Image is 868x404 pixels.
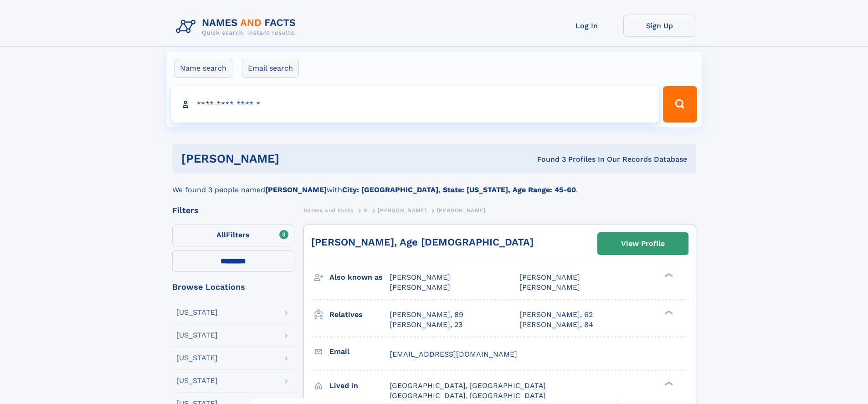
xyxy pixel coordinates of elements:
[390,350,517,358] span: [EMAIL_ADDRESS][DOMAIN_NAME]
[519,283,580,291] span: [PERSON_NAME]
[329,344,390,359] h3: Email
[216,230,226,239] span: All
[181,153,408,164] h1: [PERSON_NAME]
[176,354,218,362] div: [US_STATE]
[390,283,450,291] span: [PERSON_NAME]
[519,273,580,281] span: [PERSON_NAME]
[342,185,576,194] b: City: [GEOGRAPHIC_DATA], State: [US_STATE], Age Range: 45-60
[364,207,368,214] span: S
[364,205,368,216] a: S
[176,332,218,339] div: [US_STATE]
[378,205,426,216] a: [PERSON_NAME]
[621,233,665,254] div: View Profile
[663,309,673,315] div: ❯
[550,15,623,37] a: Log In
[390,310,463,320] a: [PERSON_NAME], 89
[598,233,688,255] a: View Profile
[174,59,232,78] label: Name search
[176,309,218,316] div: [US_STATE]
[265,185,327,194] b: [PERSON_NAME]
[390,391,546,400] span: [GEOGRAPHIC_DATA], [GEOGRAPHIC_DATA]
[519,310,593,320] a: [PERSON_NAME], 62
[663,272,673,278] div: ❯
[176,377,218,384] div: [US_STATE]
[408,154,687,164] div: Found 3 Profiles In Our Records Database
[437,207,486,214] span: [PERSON_NAME]
[172,15,303,39] img: Logo Names and Facts
[623,15,696,37] a: Sign Up
[329,307,390,322] h3: Relatives
[171,86,659,123] input: search input
[172,206,294,215] div: Filters
[172,225,294,246] label: Filters
[390,273,450,281] span: [PERSON_NAME]
[390,320,462,330] a: [PERSON_NAME], 23
[329,378,390,394] h3: Lived in
[663,86,697,123] button: Search Button
[303,205,354,216] a: Names and Facts
[519,320,593,330] a: [PERSON_NAME], 84
[242,59,299,78] label: Email search
[172,283,294,291] div: Browse Locations
[390,381,546,390] span: [GEOGRAPHIC_DATA], [GEOGRAPHIC_DATA]
[329,270,390,285] h3: Also known as
[311,236,534,248] a: [PERSON_NAME], Age [DEMOGRAPHIC_DATA]
[378,207,426,214] span: [PERSON_NAME]
[172,174,696,195] div: We found 3 people named with .
[663,380,673,386] div: ❯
